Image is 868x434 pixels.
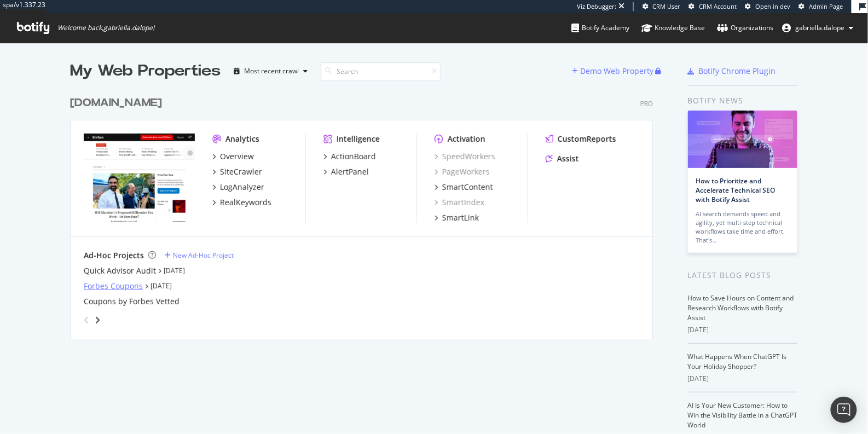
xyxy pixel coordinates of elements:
span: Open in dev [756,2,791,10]
button: Most recent crawl [229,62,312,80]
div: RealKeywords [220,197,271,208]
a: CRM User [643,2,681,11]
a: LogAnalyzer [212,182,264,193]
div: grid [70,82,662,339]
div: Demo Web Property [580,66,653,77]
span: CRM User [653,2,681,10]
a: SpeedWorkers [435,151,495,162]
div: LogAnalyzer [220,182,264,193]
a: [DATE] [151,281,172,291]
div: angle-left [79,311,94,329]
div: ActionBoard [331,151,376,162]
a: ActionBoard [323,151,376,162]
span: Admin Page [809,2,843,10]
a: Organizations [717,13,774,43]
a: What Happens When ChatGPT Is Your Holiday Shopper? [688,352,787,371]
a: AI Is Your New Customer: How to Win the Visibility Battle in a ChatGPT World [688,401,798,430]
div: Knowledge Base [641,22,705,33]
a: Quick Advisor Audit [84,265,156,276]
div: SmartContent [442,182,493,193]
a: Overview [212,151,254,162]
div: [DATE] [688,374,798,384]
a: How to Save Hours on Content and Research Workflows with Botify Assist [688,293,794,322]
button: Demo Web Property [572,62,656,80]
button: gabriella.dalope [774,19,863,37]
a: [DATE] [164,266,185,275]
div: Most recent crawl [244,68,299,74]
a: CRM Account [689,2,737,11]
a: Forbes Coupons [84,281,143,292]
a: PageWorkers [435,166,490,177]
span: CRM Account [699,2,737,10]
span: Welcome back, gabriella.dalope ! [57,24,154,32]
div: Pro [640,99,653,108]
div: Latest Blog Posts [688,269,798,281]
a: Botify Chrome Plugin [688,66,776,77]
div: Botify Academy [571,22,629,33]
a: Knowledge Base [641,13,705,43]
a: RealKeywords [212,197,271,208]
div: CustomReports [558,134,616,144]
img: How to Prioritize and Accelerate Technical SEO with Botify Assist [688,111,797,168]
a: Open in dev [745,2,791,11]
a: SiteCrawler [212,166,262,177]
div: AI search demands speed and agility, yet multi-step technical workflows take time and effort. Tha... [696,210,789,245]
div: [DOMAIN_NAME] [70,95,162,111]
a: [DOMAIN_NAME] [70,95,166,111]
div: SmartLink [442,212,479,223]
div: Overview [220,151,254,162]
a: AlertPanel [323,166,369,177]
a: How to Prioritize and Accelerate Technical SEO with Botify Assist [696,176,776,204]
a: Demo Web Property [572,66,656,76]
div: Ad-Hoc Projects [84,250,144,261]
a: Admin Page [799,2,843,11]
a: SmartIndex [435,197,484,208]
div: Assist [557,153,579,164]
div: Viz Debugger: [577,2,616,11]
div: Botify news [688,95,798,107]
span: gabriella.dalope [796,23,845,32]
a: New Ad-Hoc Project [165,251,234,260]
div: New Ad-Hoc Project [173,251,234,260]
div: SiteCrawler [220,166,262,177]
div: Organizations [717,22,774,33]
div: Botify Chrome Plugin [699,66,776,77]
a: Botify Academy [571,13,629,43]
a: SmartLink [435,212,479,223]
a: CustomReports [546,134,616,144]
div: Analytics [225,134,259,144]
img: forbes.com [84,134,195,222]
div: angle-right [94,315,101,326]
div: Open Intercom Messenger [831,397,857,423]
div: [DATE] [688,325,798,335]
div: AlertPanel [331,166,369,177]
a: Assist [546,153,579,164]
div: Intelligence [337,134,380,144]
div: My Web Properties [70,60,221,82]
div: Activation [448,134,485,144]
a: Coupons by Forbes Vetted [84,296,180,307]
input: Search [321,62,441,81]
a: SmartContent [435,182,493,193]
